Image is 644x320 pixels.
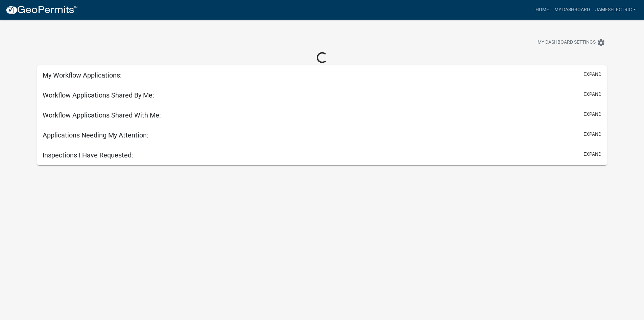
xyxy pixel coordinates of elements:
a: Home [533,3,552,16]
button: expand [583,91,601,98]
button: My Dashboard Settingssettings [532,36,611,49]
button: expand [583,131,601,138]
i: settings [597,39,605,47]
h5: Workflow Applications Shared By Me: [43,91,154,99]
span: My Dashboard Settings [538,39,596,47]
button: expand [583,151,601,158]
a: My Dashboard [552,3,593,16]
h5: Applications Needing My Attention: [43,131,148,139]
button: expand [583,71,601,78]
h5: Workflow Applications Shared With Me: [43,111,161,119]
a: jameselectric [593,3,639,16]
button: expand [583,111,601,118]
h5: My Workflow Applications: [43,71,122,79]
h5: Inspections I Have Requested: [43,151,133,159]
